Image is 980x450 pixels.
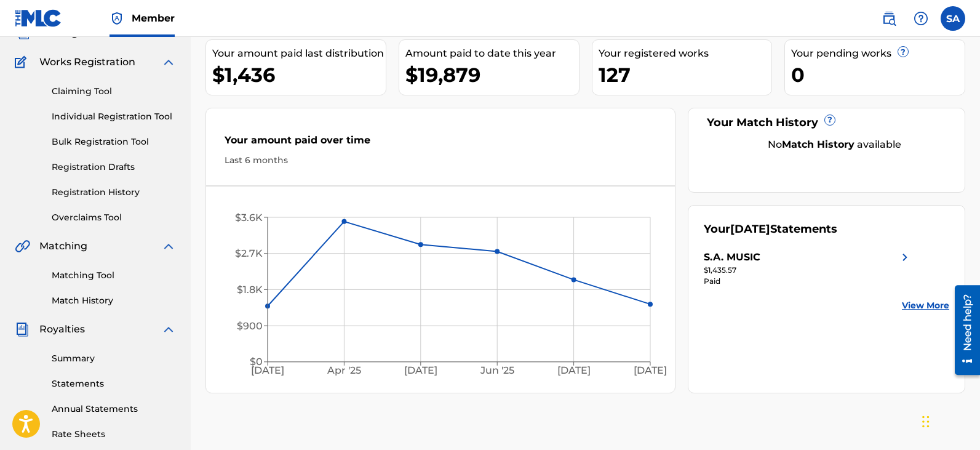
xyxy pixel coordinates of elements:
img: expand [161,322,176,337]
tspan: Jun '25 [480,364,514,376]
a: Statements [52,377,176,390]
img: MLC Logo [15,9,62,27]
div: Your Statements [704,221,837,238]
a: Match History [52,294,176,307]
div: Your pending works [791,46,965,61]
img: Matching [15,239,30,254]
a: Summary [52,352,176,365]
tspan: [DATE] [557,364,591,376]
span: Matching [39,239,87,254]
div: No available [719,137,949,152]
a: Individual Registration Tool [52,110,176,123]
tspan: [DATE] [404,364,437,376]
span: ? [825,115,835,125]
a: Matching Tool [52,269,176,282]
a: Rate Sheets [52,428,176,441]
div: S.A. MUSIC [704,250,760,265]
a: S.A. MUSICright chevron icon$1,435.57Paid [704,250,912,287]
a: Claiming Tool [52,85,176,98]
a: CatalogCatalog [15,25,78,40]
tspan: [DATE] [634,364,667,376]
iframe: Resource Center [946,280,980,379]
img: help [914,11,928,26]
a: Registration History [52,186,176,199]
span: ? [898,47,908,57]
div: Help [909,6,933,31]
img: expand [161,55,176,70]
img: Royalties [15,322,30,337]
tspan: [DATE] [251,364,284,376]
div: 127 [599,61,772,89]
div: $19,879 [405,61,579,89]
iframe: Chat Widget [918,391,980,450]
strong: Match History [782,139,855,150]
a: Registration Drafts [52,161,176,174]
div: User Menu [941,6,965,31]
a: Bulk Registration Tool [52,135,176,148]
tspan: $1.8K [237,284,263,295]
div: $1,436 [212,61,386,89]
tspan: $3.6K [235,212,263,223]
div: Your amount paid over time [225,133,656,154]
div: Last 6 months [225,154,656,167]
a: View More [902,299,949,312]
a: Overclaims Tool [52,211,176,224]
a: Annual Statements [52,403,176,416]
div: Paid [704,276,912,287]
div: Your amount paid last distribution [212,46,386,61]
span: Member [132,11,175,25]
tspan: Apr '25 [327,364,361,376]
img: Works Registration [15,55,31,70]
div: $1,435.57 [704,265,912,276]
div: 0 [791,61,965,89]
div: Drag [922,403,930,440]
div: Your registered works [599,46,772,61]
img: expand [161,239,176,254]
div: Your Match History [704,115,949,131]
a: Public Search [877,6,901,31]
tspan: $2.7K [235,247,263,259]
img: search [882,11,896,26]
img: Top Rightsholder [110,11,124,26]
span: Royalties [39,322,85,337]
span: Works Registration [39,55,135,70]
img: right chevron icon [898,250,912,265]
div: Amount paid to date this year [405,46,579,61]
tspan: $900 [237,320,263,332]
tspan: $0 [250,356,263,368]
span: [DATE] [730,222,770,236]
